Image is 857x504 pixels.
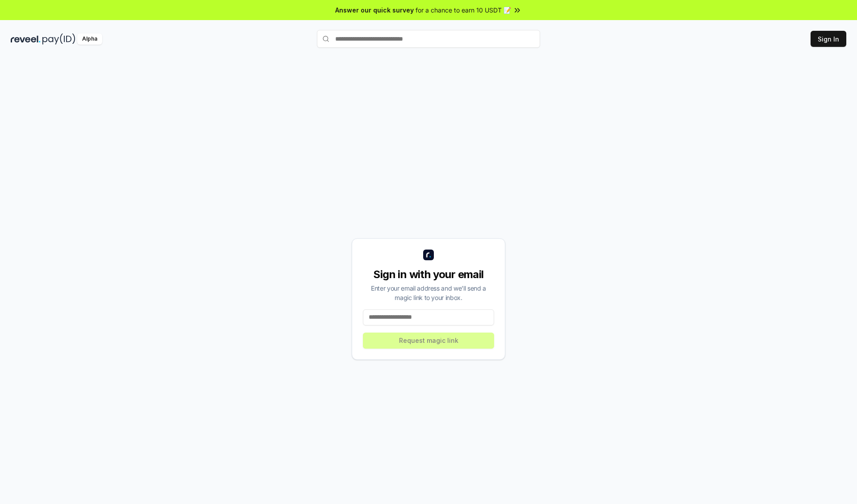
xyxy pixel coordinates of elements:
img: logo_small [423,250,434,260]
span: Answer our quick survey [335,5,414,15]
span: for a chance to earn 10 USDT 📝 [416,5,511,15]
button: Sign In [811,31,846,47]
div: Alpha [77,33,102,45]
div: Enter your email address and we’ll send a magic link to your inbox. [363,283,494,302]
div: Sign in with your email [363,267,494,282]
img: pay_id [42,33,75,45]
img: reveel_dark [11,33,41,45]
